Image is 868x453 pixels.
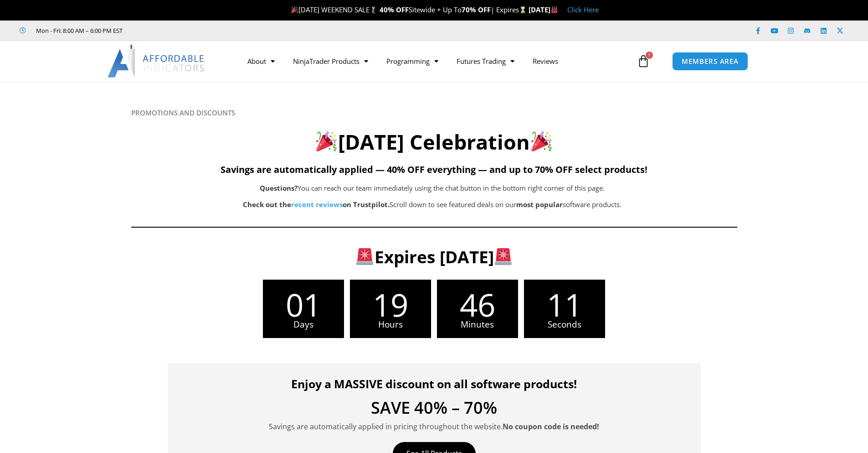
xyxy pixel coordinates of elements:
[284,51,377,72] a: NinjaTrader Products
[437,320,518,329] span: Minutes
[291,200,343,209] a: recent reviews
[316,131,337,151] img: 🎉
[131,164,737,175] h5: Savings are automatically applied — 40% OFF everything — and up to 70% OFF select products!
[350,289,431,320] span: 19
[131,109,737,117] h6: PROMOTIONS AND DISCOUNTS
[181,421,687,433] p: Savings are automatically applied in pricing throughout the website.
[495,248,512,265] img: 🚨
[672,52,748,71] a: MEMBERS AREA
[567,5,599,14] a: Click Here
[437,289,518,320] span: 46
[34,25,123,36] span: Mon - Fri: 8:00 AM – 6:00 PM EST
[181,400,687,416] h4: SAVE 40% – 70%
[289,5,528,14] span: [DATE] WEEKEND SALE Sitewide + Up To | Expires
[646,52,653,59] span: 1
[380,5,409,14] strong: 40% OFF
[350,320,431,329] span: Hours
[181,377,687,391] h4: Enjoy a MASSIVE discount on all software products!
[551,6,558,13] img: 🏭
[519,6,526,13] img: ⌛
[291,6,298,13] img: 🎉
[260,183,298,193] b: Questions?
[177,198,688,211] p: Scroll down to see featured deals on our software products.
[263,320,344,329] span: Days
[524,51,567,72] a: Reviews
[131,129,737,156] h2: [DATE] Celebration
[524,320,605,329] span: Seconds
[682,58,739,65] span: MEMBERS AREA
[462,5,491,14] strong: 70% OFF
[179,246,689,268] h3: Expires [DATE]
[177,182,688,195] p: You can reach our team immediately using the chat button in the bottom right corner of this page.
[524,289,605,320] span: 11
[531,131,552,151] img: 🎉
[447,51,524,72] a: Futures Trading
[503,422,599,432] strong: No coupon code is needed!
[263,289,344,320] span: 01
[243,200,390,209] strong: Check out the on Trustpilot.
[356,248,373,265] img: 🚨
[238,51,284,72] a: About
[135,26,272,35] iframe: Customer reviews powered by Trustpilot
[516,200,563,209] b: most popular
[108,45,205,78] img: LogoAI | Affordable Indicators – NinjaTrader
[377,51,447,72] a: Programming
[370,6,377,13] img: 🏌️‍♂️
[529,5,558,14] strong: [DATE]
[238,51,635,72] nav: Menu
[623,48,663,74] a: 1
